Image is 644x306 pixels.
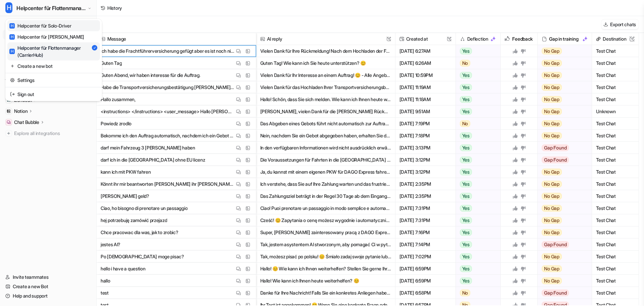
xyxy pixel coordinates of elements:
span: H [9,23,15,29]
span: Helpcenter für Flottenmanager (CarrierHub) [16,3,86,13]
img: reset [10,77,15,84]
span: H [9,34,15,40]
a: Sign out [7,89,100,100]
div: Helpcenter für [PERSON_NAME] [9,33,84,40]
img: reset [10,91,15,98]
img: reset [10,62,15,70]
span: H [5,2,12,13]
span: H [9,49,15,54]
div: Helpcenter für Flottenmanager (CarrierHub) [9,44,91,58]
div: HHelpcenter für Flottenmanager (CarrierHub) [5,19,102,101]
div: Helpcenter für Solo-Driver [9,22,71,29]
a: Settings [7,75,100,86]
a: Create a new bot [7,60,100,72]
